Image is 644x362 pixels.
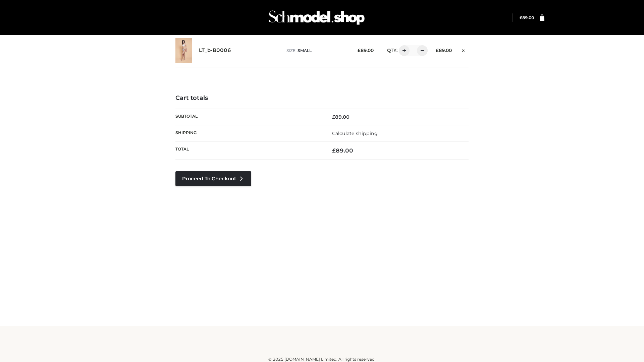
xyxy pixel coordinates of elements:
bdi: 89.00 [520,15,534,20]
span: £ [520,15,522,20]
span: £ [358,48,361,53]
a: Proceed to Checkout [175,171,251,186]
span: £ [332,147,336,154]
a: LT_b-B0006 [199,47,231,54]
h4: Cart totals [175,95,469,102]
a: £89.00 [520,15,534,20]
a: Calculate shipping [332,130,378,136]
th: Total [175,142,322,160]
th: Shipping [175,125,322,141]
a: Remove this item [459,45,469,54]
bdi: 89.00 [436,48,452,53]
div: QTY: [380,45,425,56]
bdi: 89.00 [358,48,374,53]
span: SMALL [298,48,312,53]
span: £ [332,114,335,120]
p: size : [286,48,347,54]
bdi: 89.00 [332,147,353,154]
th: Subtotal [175,109,322,125]
bdi: 89.00 [332,114,350,120]
img: Schmodel Admin 964 [266,4,367,31]
span: £ [436,48,439,53]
